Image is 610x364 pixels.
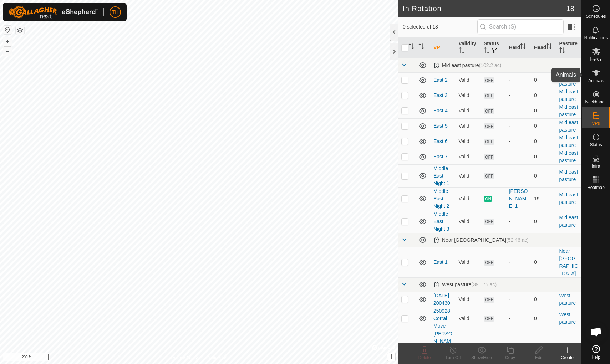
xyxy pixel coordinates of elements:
span: Status [590,143,602,147]
div: - [509,153,529,160]
span: OFF [484,123,494,129]
span: VPs [592,121,600,125]
div: - [509,107,529,114]
td: 0 [531,134,556,149]
td: Valid [456,187,481,210]
p-sorticon: Activate to sort [559,48,565,54]
td: 0 [531,103,556,118]
a: East 2 [433,77,448,83]
a: East 6 [433,138,448,144]
a: Mid east pasture [559,104,578,117]
div: - [509,92,529,99]
td: Valid [456,210,481,233]
div: - [509,258,529,266]
a: Mid east pasture [559,135,578,148]
span: OFF [484,108,494,114]
div: Turn Off [439,354,467,361]
td: 0 [531,88,556,103]
a: Contact Us [206,355,227,361]
td: 0 [531,307,556,330]
div: Open chat [585,321,607,343]
button: – [3,47,12,55]
td: 0 [531,118,556,134]
a: Mid east pasture [559,169,578,182]
td: Valid [456,292,481,307]
th: Status [481,37,506,58]
div: Near [GEOGRAPHIC_DATA] [433,237,529,243]
span: Heatmap [587,185,605,190]
div: Edit [524,354,553,361]
span: (102.2 ac) [479,62,502,68]
p-sorticon: Activate to sort [546,45,552,50]
span: OFF [484,219,494,225]
span: OFF [484,154,494,160]
a: Mid east pasture [559,215,578,228]
span: Animals [588,78,604,83]
td: Valid [456,72,481,88]
td: Valid [456,88,481,103]
a: Privacy Policy [171,355,198,361]
div: - [509,218,529,225]
td: 0 [531,72,556,88]
p-sorticon: Activate to sort [459,48,464,54]
img: Gallagher Logo [9,6,98,19]
div: - [509,296,529,303]
td: 0 [531,292,556,307]
span: OFF [484,139,494,145]
a: East 7 [433,154,448,159]
span: 0 selected of 18 [403,23,477,31]
button: i [387,353,395,361]
span: (52.46 ac) [506,237,529,243]
p-sorticon: Activate to sort [520,45,526,50]
span: OFF [484,77,494,83]
a: East 5 [433,123,448,129]
div: - [509,138,529,145]
div: Show/Hide [467,354,496,361]
p-sorticon: Activate to sort [484,48,489,54]
span: Herds [590,57,601,61]
h2: In Rotation [403,4,566,13]
div: - [509,315,529,322]
a: 250928 Corral Move [433,308,450,329]
a: Middle East Night 3 [433,211,449,232]
a: East 4 [433,108,448,113]
span: TH [112,9,119,16]
td: Valid [456,307,481,330]
span: ON [484,196,492,202]
div: Create [553,354,581,361]
div: - [509,172,529,180]
td: 0 [531,247,556,277]
div: Mid east pasture [433,62,502,68]
button: Reset Map [3,26,12,34]
div: West pasture [433,282,497,288]
span: OFF [484,297,494,303]
a: Help [582,342,610,362]
div: - [509,76,529,84]
span: OFF [484,173,494,179]
a: West pasture [559,342,576,355]
span: Neckbands [585,100,606,104]
a: Middle East Night 2 [433,188,449,209]
a: Near [GEOGRAPHIC_DATA] [559,248,578,276]
td: Valid [456,247,481,277]
a: Mid east pasture [559,89,578,102]
div: [PERSON_NAME] 1 [509,188,529,210]
a: Mid east pasture [559,119,578,133]
td: Valid [456,134,481,149]
span: Notifications [584,36,608,40]
button: Map Layers [16,26,24,35]
p-sorticon: Activate to sort [408,45,414,50]
th: VP [431,37,456,58]
th: Herd [506,37,532,58]
p-sorticon: Activate to sort [418,45,424,50]
span: i [391,354,392,360]
span: Infra [591,164,600,168]
button: + [3,37,12,46]
a: Mid east pasture [559,73,578,87]
span: 18 [566,3,574,14]
span: Delete [418,355,431,360]
a: West pasture [559,312,576,325]
span: OFF [484,260,494,266]
td: Valid [456,164,481,187]
td: Valid [456,149,481,164]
